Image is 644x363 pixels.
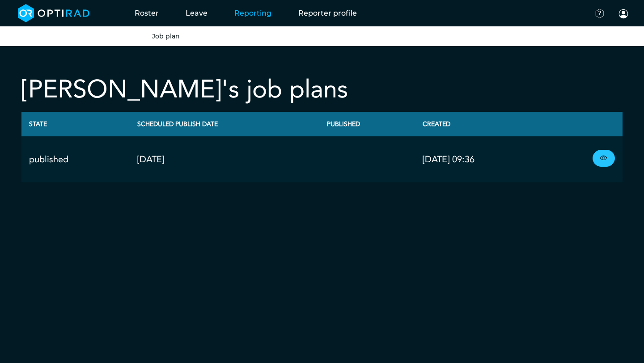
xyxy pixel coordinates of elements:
[21,75,348,105] h2: [PERSON_NAME]'s job plans
[130,112,319,136] th: Scheduled Publish Date
[415,136,548,182] td: [DATE] 09:36
[21,112,130,136] th: State
[18,4,90,22] img: brand-opti-rad-logos-blue-and-white-d2f68631ba2948856bd03f2d395fb146ddc8fb01b4b6e9315ea85fa773367...
[415,112,548,136] th: Created
[319,112,415,136] th: Published
[152,32,180,40] a: Job plan
[21,136,130,182] td: published
[130,136,319,182] td: [DATE]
